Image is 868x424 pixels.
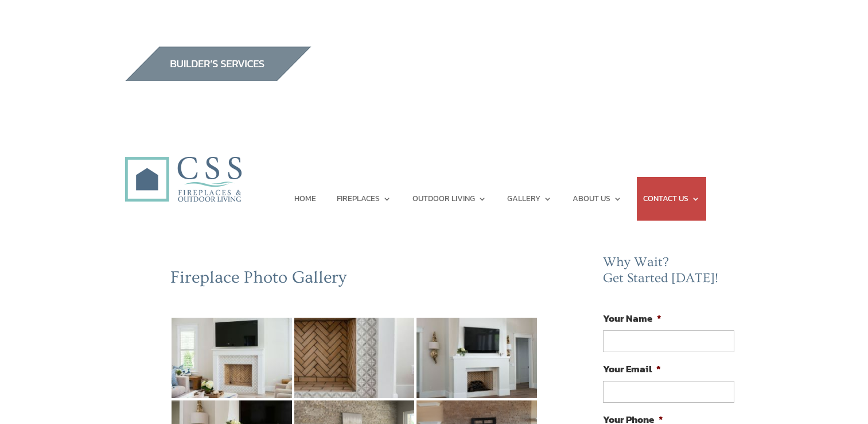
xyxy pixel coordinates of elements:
img: CSS Fireplaces & Outdoor Living (Formerly Construction Solutions & Supply)- Jacksonville Ormond B... [124,125,242,208]
label: Your Email [603,363,661,375]
a: CONTACT US [643,177,700,221]
label: Your Name [603,312,661,325]
a: builder services construction supply [124,70,312,85]
h2: Fireplace Photo Gallery [170,267,539,294]
a: HOME [294,177,316,221]
a: FIREPLACES [337,177,391,221]
h2: Why Wait? Get Started [DATE]! [603,255,744,292]
img: 2 [294,318,415,398]
img: 1 [172,318,292,398]
img: 3 [417,318,537,398]
img: builders_btn [124,47,312,81]
a: OUTDOOR LIVING [412,177,486,221]
a: GALLERY [507,177,552,221]
a: ABOUT US [573,177,622,221]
